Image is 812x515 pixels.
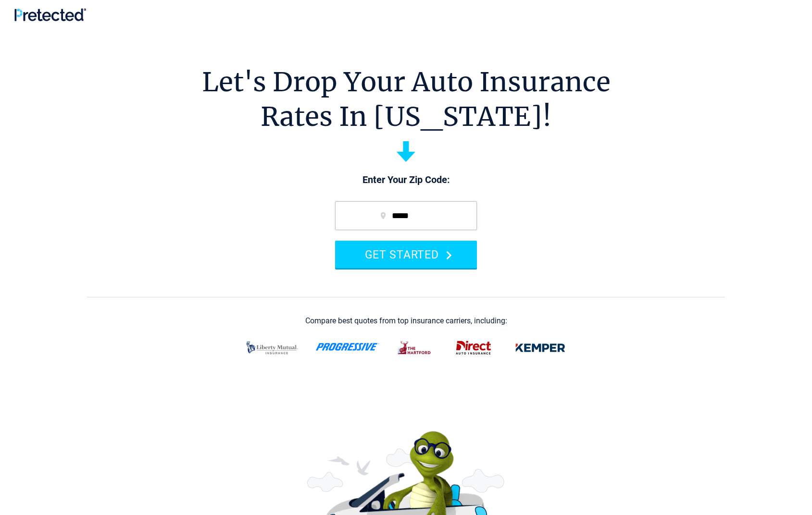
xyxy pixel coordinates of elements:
input: zip code [335,201,477,230]
img: direct [450,335,497,360]
img: liberty [240,335,304,360]
img: kemper [509,335,572,360]
img: progressive [315,343,380,351]
div: Compare best quotes from top insurance carriers, including: [305,317,507,325]
h1: Let's Drop Your Auto Insurance Rates In [US_STATE]! [202,65,611,134]
img: Pretected Logo [14,8,86,21]
p: Enter Your Zip Code: [325,173,487,187]
button: GET STARTED [335,241,477,268]
img: thehartford [391,335,438,360]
